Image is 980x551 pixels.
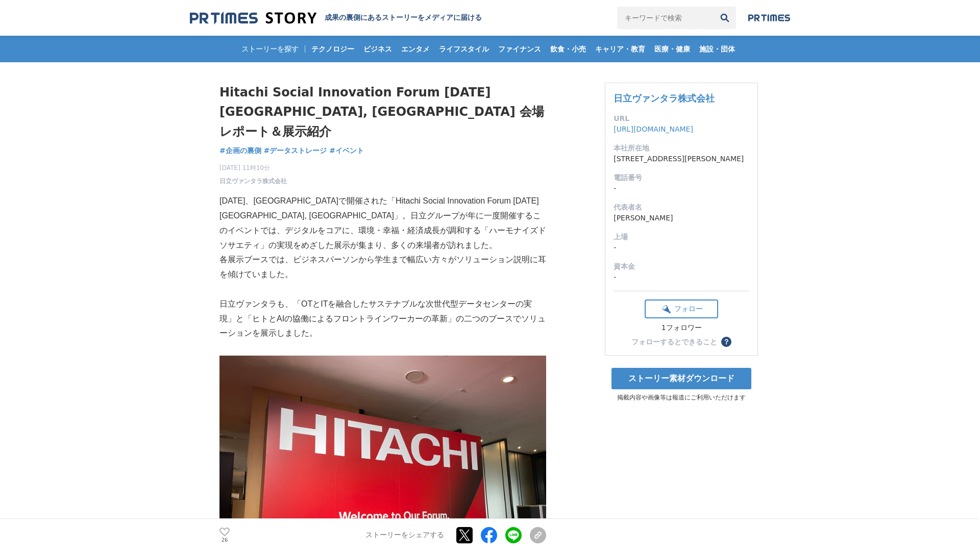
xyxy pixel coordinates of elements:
[614,172,749,183] dt: 電話番号
[748,14,790,22] img: prtimes
[494,36,545,62] a: ファイナンス
[264,145,327,156] a: #データストレージ
[219,177,287,186] a: 日立ヴァンタラ株式会社
[631,338,717,345] div: フォローするとできること
[614,261,749,272] dt: 資本金
[614,213,749,223] dd: [PERSON_NAME]
[435,44,493,54] span: ライフスタイル
[329,145,364,156] a: #イベント
[397,36,434,62] a: エンタメ
[614,232,749,242] dt: 上場
[611,368,751,389] a: ストーリー素材ダウンロード
[329,146,364,155] span: #イベント
[264,146,327,155] span: #データストレージ
[219,194,546,253] p: [DATE]、[GEOGRAPHIC_DATA]で開催された「Hitachi Social Innovation Forum [DATE] [GEOGRAPHIC_DATA], [GEOGRAP...
[190,11,482,25] a: 成果の裏側にあるストーリーをメディアに届ける 成果の裏側にあるストーリーをメディアに届ける
[307,36,358,62] a: テクノロジー
[591,44,649,54] span: キャリア・教育
[614,154,749,164] dd: [STREET_ADDRESS][PERSON_NAME]
[614,113,749,124] dt: URL
[365,531,444,540] p: ストーリーをシェアする
[591,36,649,62] a: キャリア・教育
[219,163,287,172] span: [DATE] 11時10分
[614,93,715,104] a: 日立ヴァンタラ株式会社
[714,7,736,29] button: 検索
[650,44,694,54] span: 医療・健康
[219,253,546,282] p: 各展示ブースでは、ビジネスパーソンから学生まで幅広い方々がソリューション説明に耳を傾けていました。
[721,337,731,347] button: ？
[695,36,739,62] a: 施設・団体
[617,7,714,29] input: キーワードで検索
[219,146,261,155] span: #企画の裏側
[219,537,230,542] p: 26
[219,83,546,141] h1: Hitachi Social Innovation Forum [DATE] [GEOGRAPHIC_DATA], [GEOGRAPHIC_DATA] 会場レポート＆展示紹介
[219,297,546,341] p: 日立ヴァンタラも、「OTとITを融合したサステナブルな次世代型データセンターの実現」と「ヒトとAIの協働によるフロントラインワーカーの革新」の二つのブースでソリューションを展示しました。
[359,36,396,62] a: ビジネス
[645,323,718,333] div: 1フォロワー
[546,44,590,54] span: 飲食・小売
[650,36,694,62] a: 医療・健康
[645,299,718,318] button: フォロー
[614,125,693,133] a: [URL][DOMAIN_NAME]
[614,143,749,154] dt: 本社所在地
[614,272,749,283] dd: -
[614,202,749,213] dt: 代表者名
[723,338,730,345] span: ？
[546,36,590,62] a: 飲食・小売
[435,36,493,62] a: ライフスタイル
[695,44,739,54] span: 施設・団体
[614,242,749,253] dd: -
[325,13,482,22] h2: 成果の裏側にあるストーリーをメディアに届ける
[219,145,261,156] a: #企画の裏側
[614,183,749,194] dd: -
[494,44,545,54] span: ファイナンス
[359,44,396,54] span: ビジネス
[307,44,358,54] span: テクノロジー
[397,44,434,54] span: エンタメ
[190,11,316,25] img: 成果の裏側にあるストーリーをメディアに届ける
[605,393,758,402] p: 掲載内容や画像等は報道にご利用いただけます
